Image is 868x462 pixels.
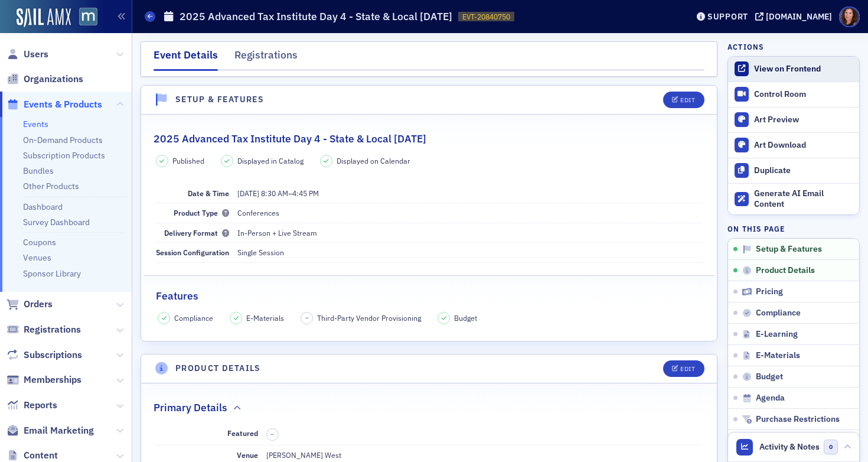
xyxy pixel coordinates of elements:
a: Art Preview [728,107,859,132]
span: Email Marketing [24,424,94,437]
span: Session Configuration [156,248,229,257]
span: Delivery Format [164,228,229,237]
button: Edit [663,92,704,108]
span: In-Person + Live Stream [237,228,317,237]
span: Budget [454,313,477,323]
div: Edit [680,366,695,372]
span: Agenda [756,393,785,404]
span: Published [172,155,204,166]
h4: Setup & Features [175,93,264,106]
span: Venue [237,450,258,460]
a: View Homepage [71,8,97,28]
div: Art Download [754,140,853,151]
img: SailAMX [79,8,97,26]
h2: 2025 Advanced Tax Institute Day 4 - State & Local [DATE] [154,131,426,147]
a: Events & Products [6,98,102,111]
div: Event Details [154,47,218,71]
span: Third-Party Vendor Provisioning [317,313,421,323]
span: – [237,188,319,198]
h4: Actions [727,41,764,52]
span: Profile [839,6,860,27]
span: E-Materials [756,350,800,361]
button: Generate AI Email Content [728,183,859,215]
a: Memberships [6,373,81,386]
span: Subscriptions [24,349,82,362]
span: – [270,430,274,438]
span: Events & Products [24,98,102,111]
img: SailAMX [17,8,71,27]
time: 8:30 AM [261,188,288,198]
a: Subscription Products [23,150,105,161]
a: Reports [6,399,57,412]
button: Edit [663,360,704,377]
span: Memberships [24,373,81,386]
a: Email Marketing [6,424,94,437]
span: Single Session [237,248,284,257]
span: Orders [24,298,53,311]
span: Purchase Restrictions [756,414,840,425]
a: Other Products [23,181,79,191]
span: Compliance [756,308,801,318]
span: EVT-20840750 [462,12,510,22]
a: Subscriptions [6,349,82,362]
span: Reports [24,399,57,412]
span: [DATE] [237,188,259,198]
div: Generate AI Email Content [754,188,853,209]
span: Conferences [237,208,279,217]
a: Orders [6,298,53,311]
span: Pricing [756,287,783,297]
div: Edit [680,97,695,103]
span: Organizations [24,73,83,86]
a: On-Demand Products [23,135,103,145]
button: Duplicate [728,158,859,183]
a: Registrations [6,323,81,336]
div: Control Room [754,89,853,100]
a: Dashboard [23,201,63,212]
span: Content [24,449,58,462]
span: Setup & Features [756,244,822,255]
span: Users [24,48,48,61]
a: Content [6,449,58,462]
a: Organizations [6,73,83,86]
span: 0 [824,440,838,454]
h1: 2025 Advanced Tax Institute Day 4 - State & Local [DATE] [180,9,452,24]
button: [DOMAIN_NAME] [755,12,836,21]
span: Activity & Notes [759,441,820,453]
span: Budget [756,372,783,382]
span: Product Type [174,208,229,217]
span: Compliance [174,313,213,323]
a: View on Frontend [728,57,859,82]
div: Support [707,11,748,22]
span: Date & Time [188,188,229,198]
span: Displayed on Calendar [337,155,410,166]
h4: On this page [727,223,860,234]
a: Sponsor Library [23,268,81,279]
a: Users [6,48,48,61]
span: Registrations [24,323,81,336]
h2: Features [156,288,198,304]
a: Events [23,119,48,129]
span: E-Learning [756,329,798,340]
h4: Product Details [175,362,261,375]
span: [PERSON_NAME] West [266,450,341,460]
a: Art Download [728,132,859,158]
a: Control Room [728,82,859,107]
div: View on Frontend [754,64,853,74]
time: 4:45 PM [292,188,319,198]
div: Art Preview [754,115,853,125]
a: Venues [23,252,51,263]
h2: Primary Details [154,400,227,415]
span: Product Details [756,265,815,276]
div: [DOMAIN_NAME] [766,11,832,22]
span: – [305,314,309,322]
a: Survey Dashboard [23,217,90,227]
a: Coupons [23,237,56,248]
span: Featured [227,428,258,438]
span: Displayed in Catalog [237,155,304,166]
div: Registrations [234,47,298,69]
span: E-Materials [246,313,284,323]
a: Bundles [23,165,54,176]
div: Duplicate [754,165,853,176]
